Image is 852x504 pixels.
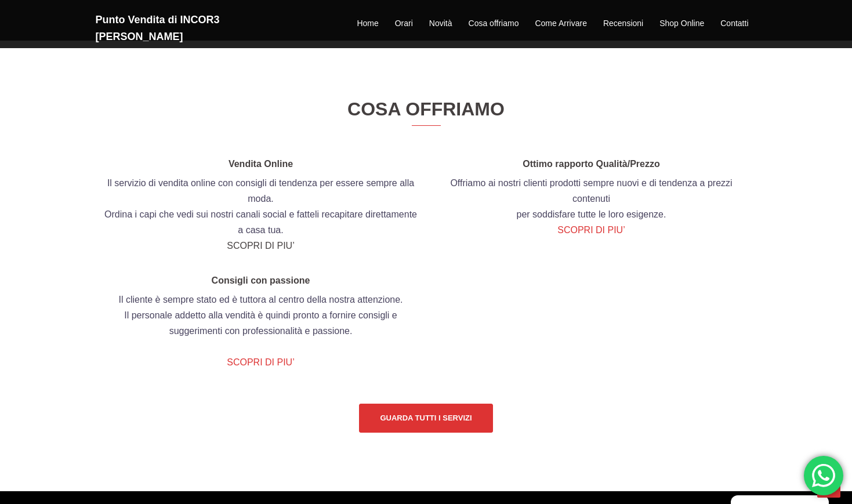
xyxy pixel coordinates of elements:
[469,17,519,31] a: Cosa offriamo
[104,307,418,339] p: Il personale addetto alla vendità è quindi pronto a fornire consigli e suggerimenti con professio...
[720,17,748,31] a: Contatti
[104,292,418,307] p: Il cliente è sempre stato ed è tuttora al centro della nostra attenzione.
[557,225,625,235] a: SCOPRI DI PIU’
[104,206,418,238] p: Ordina i capi che vedi sui nostri canali social e fatteli recapitare direttamente a casa tua.
[535,17,586,31] a: Come Arrivare
[227,357,294,367] a: SCOPRI DI PIU’
[357,17,378,31] a: Home
[227,241,294,251] a: SCOPRI DI PIU’
[435,175,748,206] p: Offriamo ai nostri clienti prodotti sempre nuovi e di tendenza a prezzi contenuti
[359,404,492,433] a: Guarda tutti i servizi
[523,159,659,169] b: Ottimo rapporto Qualità/Prezzo
[229,159,293,169] b: Vendita Online
[96,99,757,126] h3: Cosa Offriamo
[395,17,413,31] a: Orari
[429,17,452,31] a: Novità
[96,12,304,45] h2: Punto Vendita di INCOR3 [PERSON_NAME]
[212,275,310,285] b: Consigli con passione
[104,175,418,206] p: Il servizio di vendita online con consigli di tendenza per essere sempre alla moda.
[435,206,748,222] p: per soddisfare tutte le loro esigenze.
[804,456,843,495] div: 'Hai
[603,17,643,31] a: Recensioni
[659,17,704,31] a: Shop Online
